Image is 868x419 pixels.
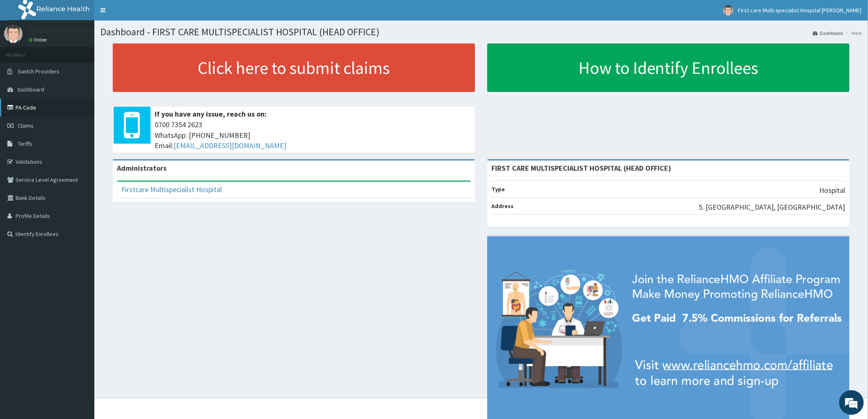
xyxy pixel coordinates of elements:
[813,30,843,37] a: Dashboard
[18,140,32,147] span: Tariffs
[155,109,267,119] b: If you have any issue, reach us on:
[101,27,862,37] h1: Dashboard - FIRST CARE MULTISPECIALIST HOSPITAL (HEAD OFFICE)
[18,86,44,93] span: Dashboard
[18,122,34,129] span: Claims
[121,185,222,194] a: Firstcare Multispecialist Hospital
[491,185,505,193] b: Type
[18,68,59,75] span: Switch Providers
[699,202,845,213] p: 5. [GEOGRAPHIC_DATA], [GEOGRAPHIC_DATA]
[487,44,850,92] a: How to Identify Enrollees
[155,119,471,151] span: 0700 7354 2623 WhatsApp: [PHONE_NUMBER] Email:
[29,27,192,34] p: First care Multi specialist Hospital [PERSON_NAME]
[174,141,286,150] a: [EMAIL_ADDRESS][DOMAIN_NAME]
[723,5,733,16] img: User Image
[117,163,167,173] b: Administrators
[820,185,845,196] p: Hospital
[844,30,862,37] li: Here
[738,7,862,14] span: First care Multi specialist Hospital [PERSON_NAME]
[4,25,23,43] img: User Image
[113,44,475,92] a: Click here to submit claims
[29,37,48,43] a: Online
[491,202,514,210] b: Address
[491,163,672,173] strong: FIRST CARE MULTISPECIALIST HOSPITAL (HEAD OFFICE)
